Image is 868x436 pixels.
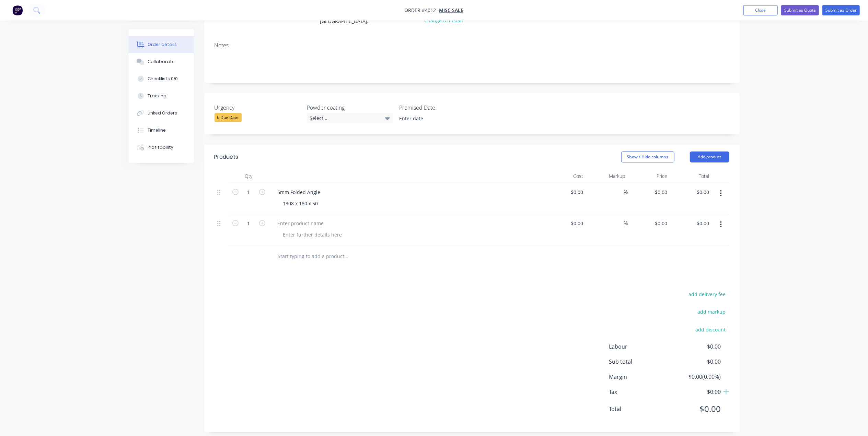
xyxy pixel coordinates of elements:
[129,105,194,122] button: Linked Orders
[692,325,729,334] button: add discount
[148,76,178,82] div: Checklists 0/0
[822,5,860,15] button: Submit as Order
[694,307,729,316] button: add markup
[129,122,194,139] button: Timeline
[148,93,166,99] div: Tracking
[609,405,670,413] span: Total
[307,104,393,112] label: Powder coating
[129,36,194,53] button: Order details
[439,7,464,14] a: Misc Sale
[624,188,628,196] span: %
[781,5,819,15] button: Submit as Quote
[628,169,670,183] div: Price
[215,113,242,122] div: 6 Due Date
[586,169,628,183] div: Markup
[743,5,778,15] button: Close
[148,144,173,150] div: Profitability
[670,373,721,381] span: $0.00 ( 0.00 %)
[609,388,670,396] span: Tax
[215,42,729,49] div: Notes
[670,358,721,366] span: $0.00
[278,198,324,208] div: 1308 x 180 x 50
[624,219,628,227] span: %
[228,169,269,183] div: Qty
[609,358,670,366] span: Sub total
[670,169,712,183] div: Total
[544,169,586,183] div: Cost
[215,104,300,112] label: Urgency
[399,104,485,112] label: Promised Date
[272,187,326,197] div: 6mm Folded Angle
[670,388,721,396] span: $0.00
[278,250,415,263] input: Start typing to add a product...
[609,373,670,381] span: Margin
[12,5,23,15] img: Factory
[621,152,674,162] button: Show / Hide columns
[148,110,177,116] div: Linked Orders
[394,113,480,124] input: Enter date
[405,7,439,14] span: Order #4012 -
[670,342,721,351] span: $0.00
[690,152,729,162] button: Add product
[129,87,194,105] button: Tracking
[129,70,194,87] button: Checklists 0/0
[148,41,177,48] div: Order details
[129,139,194,156] button: Profitability
[215,153,239,161] div: Products
[148,127,166,133] div: Timeline
[148,59,175,65] div: Collaborate
[609,342,670,351] span: Labour
[670,403,721,415] span: $0.00
[307,113,393,123] div: Select...
[685,290,729,299] button: add delivery fee
[129,53,194,70] button: Collaborate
